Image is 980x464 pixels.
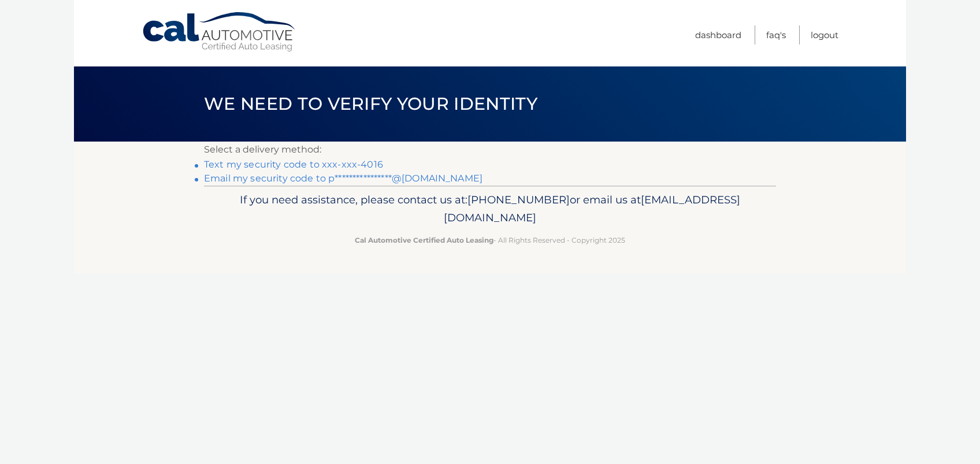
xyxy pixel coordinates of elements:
a: Logout [811,25,838,44]
p: - All Rights Reserved - Copyright 2025 [211,234,769,246]
span: [PHONE_NUMBER] [467,193,570,206]
p: Select a delivery method: [204,142,776,158]
span: We need to verify your identity [204,93,537,114]
p: If you need assistance, please contact us at: or email us at [211,191,769,228]
a: Dashboard [695,25,741,44]
a: Text my security code to xxx-xxx-4016 [204,159,383,170]
a: FAQ's [766,25,786,44]
strong: Cal Automotive Certified Auto Leasing [355,236,493,244]
a: Cal Automotive [142,12,298,53]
